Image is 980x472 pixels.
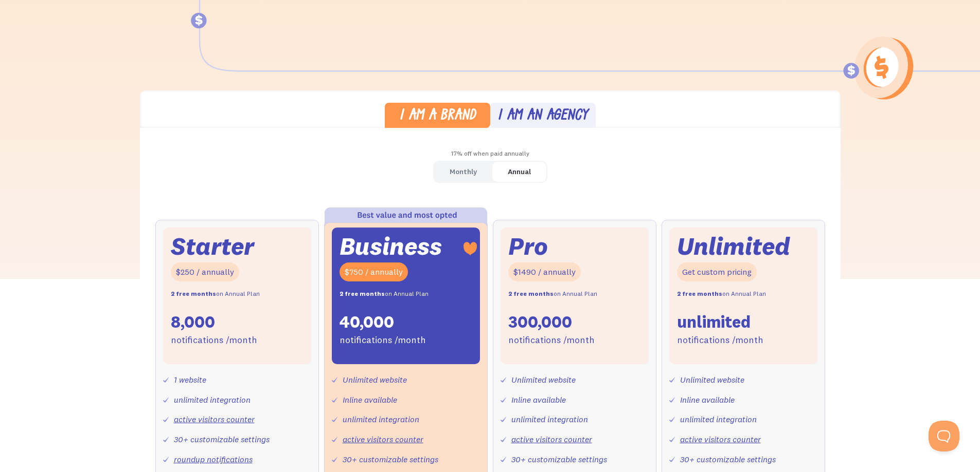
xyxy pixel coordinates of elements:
div: I am an agency [497,109,588,124]
div: unlimited [677,311,751,333]
a: active visitors counter [511,434,592,444]
div: unlimited integration [174,392,251,407]
div: Inline available [511,392,566,407]
div: notifications /month [171,333,257,348]
strong: 2 free months [677,290,722,297]
div: unlimited integration [680,412,757,427]
div: 30+ customizable settings [174,432,270,447]
div: Inline available [680,392,735,407]
div: Starter [171,235,254,257]
div: $750 / annually [340,262,408,281]
div: notifications /month [340,333,426,348]
div: 40,000 [340,311,394,333]
iframe: Toggle Customer Support [929,421,959,451]
div: on Annual Plan [677,287,766,301]
div: Get custom pricing [677,262,757,281]
a: roundup notifications [174,454,253,464]
a: active visitors counter [174,414,255,424]
div: unlimited integration [343,412,419,427]
div: 30+ customizable settings [343,452,438,467]
div: Inline available [343,392,397,407]
div: Unlimited website [343,372,407,387]
strong: 2 free months [340,290,385,297]
div: $1490 / annually [508,262,581,281]
div: I am a brand [399,109,476,124]
a: active visitors counter [343,434,423,444]
div: Business [340,235,442,257]
div: Unlimited website [680,372,744,387]
div: on Annual Plan [171,287,260,301]
div: 30+ customizable settings [680,452,776,467]
a: active visitors counter [680,434,761,444]
div: 17% off when paid annually [140,146,841,161]
div: 8,000 [171,311,215,333]
div: Monthly [450,164,477,179]
div: on Annual Plan [508,287,597,301]
div: 1 website [174,372,206,387]
div: on Annual Plan [340,287,429,301]
div: notifications /month [677,333,763,348]
div: Pro [508,235,548,257]
strong: 2 free months [171,290,216,297]
div: unlimited integration [511,412,588,427]
div: Unlimited [677,235,790,257]
div: $250 / annually [171,262,239,281]
div: Annual [508,164,531,179]
div: 300,000 [508,311,572,333]
div: 30+ customizable settings [511,452,607,467]
strong: 2 free months [508,290,554,297]
div: Unlimited website [511,372,576,387]
div: notifications /month [508,333,595,348]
